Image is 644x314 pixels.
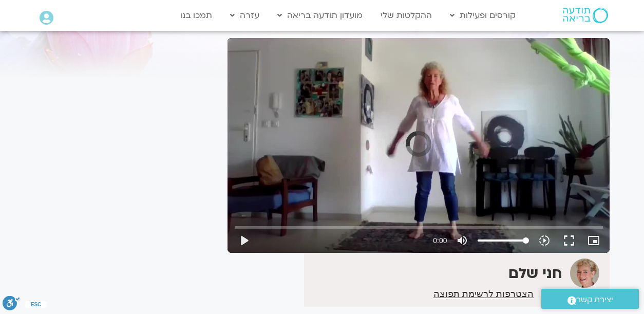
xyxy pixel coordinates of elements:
a: עזרה [225,6,264,25]
a: קורסים ופעילות [445,6,521,25]
a: ההקלטות שלי [375,6,437,25]
img: תודעה בריאה [563,8,608,23]
img: חני שלם [570,258,599,288]
a: מועדון תודעה בריאה [272,6,368,25]
a: הצטרפות לרשימת תפוצה [433,289,534,299]
a: יצירת קשר [541,289,639,309]
span: יצירת קשר [576,293,613,307]
a: תמכו בנו [175,6,217,25]
strong: חני שלם [508,264,562,283]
